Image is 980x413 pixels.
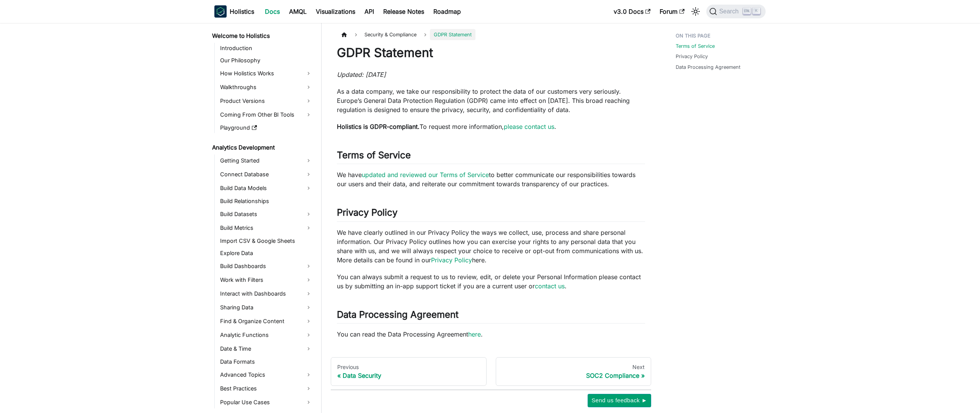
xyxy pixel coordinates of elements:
[218,154,315,167] a: Getting Started
[429,5,465,18] a: Roadmap
[431,256,472,264] a: Privacy Policy
[717,8,743,15] span: Search
[218,95,315,107] a: Product Versions
[311,5,360,18] a: Visualizations
[676,63,740,71] a: Data Processing Agreement
[218,55,315,66] a: Our Philosophy
[214,5,254,18] a: HolisticsHolistics
[230,7,254,16] b: Holistics
[337,228,645,265] p: We have clearly outlined in our Privacy Policy the ways we collect, use, process and share person...
[218,260,315,272] a: Build Dashboards
[379,5,429,18] a: Release Notes
[337,45,645,60] h1: GDPR Statement
[502,372,645,379] div: SOC2 Compliance
[337,309,645,324] h2: Data Processing Agreement
[337,207,645,221] h2: Privacy Policy
[218,182,315,194] a: Build Data Models
[218,382,315,395] a: Best Practices
[337,330,645,339] p: You can read the Data Processing Agreement .
[218,288,315,300] a: Interact with Dashboards
[218,67,315,80] a: How Holistics Works
[218,315,315,327] a: Find & Organize Content
[337,364,480,371] div: Previous
[218,236,315,246] a: Import CSV & Google Sheets
[430,29,475,40] span: GDPR Statement
[218,301,315,314] a: Sharing Data
[676,42,715,50] a: Terms of Service
[260,5,284,18] a: Docs
[207,23,322,413] nav: Docs sidebar
[331,357,487,386] a: PreviousData Security
[337,170,645,189] p: We have to better communicate our responsibilities towards our users and their data, and reiterat...
[218,274,315,286] a: Work with Filters
[218,168,315,180] a: Connect Database
[218,109,315,121] a: Coming From Other BI Tools
[218,369,315,381] a: Advanced Topics
[337,272,645,291] p: You can always submit a request to us to review, edit, or delete your Personal Information please...
[655,5,689,18] a: Forum
[337,122,645,131] p: To request more information, .
[502,364,645,371] div: Next
[337,29,351,40] a: Home page
[218,43,315,54] a: Introduction
[218,222,315,234] a: Build Metrics
[504,123,554,130] a: please contact us
[218,248,315,259] a: Explore Data
[753,8,760,15] kbd: K
[337,71,386,78] em: Updated: [DATE]
[591,395,647,405] span: Send us feedback ►
[210,142,315,153] a: Analytics Development
[210,31,315,41] a: Welcome to Holistics
[218,81,315,93] a: Walkthroughs
[218,329,315,341] a: Analytic Functions
[706,5,766,18] button: Search (Ctrl+K)
[218,396,315,408] a: Popular Use Cases
[588,394,651,407] button: Send us feedback ►
[496,357,652,386] a: NextSOC2 Compliance
[337,87,645,114] p: As a data company, we take our responsibility to protect the data of our customers very seriously...
[337,150,645,164] h2: Terms of Service
[337,29,645,40] nav: Breadcrumbs
[218,356,315,367] a: Data Formats
[676,53,708,60] a: Privacy Policy
[337,372,480,379] div: Data Security
[214,5,227,18] img: Holistics
[361,29,420,40] span: Security & Compliance
[218,122,315,133] a: Playground
[689,5,702,18] button: Switch between dark and light mode (currently light mode)
[218,343,315,355] a: Date & Time
[360,5,379,18] a: API
[284,5,311,18] a: AMQL
[218,196,315,206] a: Build Relationships
[609,5,655,18] a: v3.0 Docs
[535,282,565,290] a: contact us
[218,208,315,220] a: Build Datasets
[337,123,420,130] strong: Holistics is GDPR-compliant.
[331,357,651,386] nav: Docs pages
[362,171,489,179] a: updated and reviewed our Terms of Service
[468,330,481,338] a: here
